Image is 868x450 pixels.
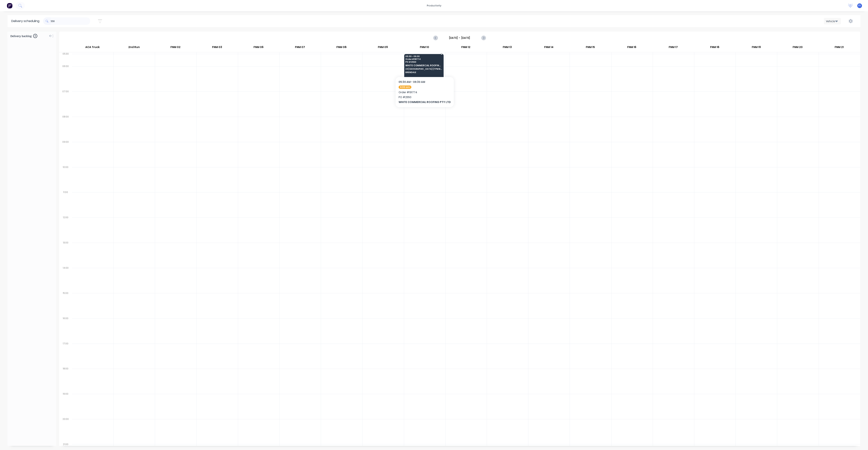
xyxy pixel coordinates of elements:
div: 12:00 [59,215,72,240]
div: 18:00 [59,366,72,392]
div: FNM 10 [404,44,445,52]
div: 2nd Run [113,44,155,52]
span: PO # 2550 [405,61,442,63]
div: ACA Truck [72,44,113,52]
div: FNM 12 [445,44,487,52]
span: 0 [33,34,37,38]
div: 05:30 [59,52,72,64]
span: BRENDALE [405,71,442,73]
div: FNM 13 [487,44,528,52]
div: FNM 08 [321,44,362,52]
div: FNM 15 [570,44,611,52]
div: 13:00 [59,240,72,266]
div: 07:00 [59,89,72,114]
div: 15:00 [59,291,72,316]
div: FNM 17 [653,44,694,52]
input: Search for orders [51,17,90,25]
div: 09:00 [59,140,72,165]
div: FNM 06 [238,44,279,52]
div: 06:00 [59,64,72,89]
div: FNM 07 [279,44,321,52]
div: FNM 02 [155,44,196,52]
button: Vehicle [824,18,841,24]
div: 14:00 [59,266,72,291]
span: WHITE COMMERCIAL ROOFING PTY LTD [405,64,442,67]
div: FNM 16 [611,44,652,52]
div: FNM 18 [694,44,735,52]
div: FNM 19 [736,44,777,52]
div: 08:00 [59,114,72,140]
div: 17:00 [59,341,72,367]
div: 16:00 [59,316,72,341]
img: Factory [7,3,12,8]
div: 19:00 [59,392,72,417]
div: 21:00 [59,442,72,447]
div: FNM 14 [528,44,569,52]
span: Delivery backlog [10,34,32,38]
span: 05:30 - 06:30 [405,55,442,57]
div: Delivery scheduling [8,15,43,27]
div: FNM 09 [362,44,403,52]
div: 20:00 [59,417,72,442]
div: productivity [425,3,443,8]
div: 11:00 [59,190,72,215]
span: Order # 191774 [405,58,442,60]
div: FNM 21 [818,44,860,52]
div: FNM 03 [196,44,238,52]
div: FNM 20 [777,44,818,52]
div: Vehicle [826,19,837,23]
span: 23 [GEOGRAPHIC_DATA] (TPM BUILDERS SITE) [405,68,442,70]
span: F1 [858,4,861,7]
div: 10:00 [59,165,72,190]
